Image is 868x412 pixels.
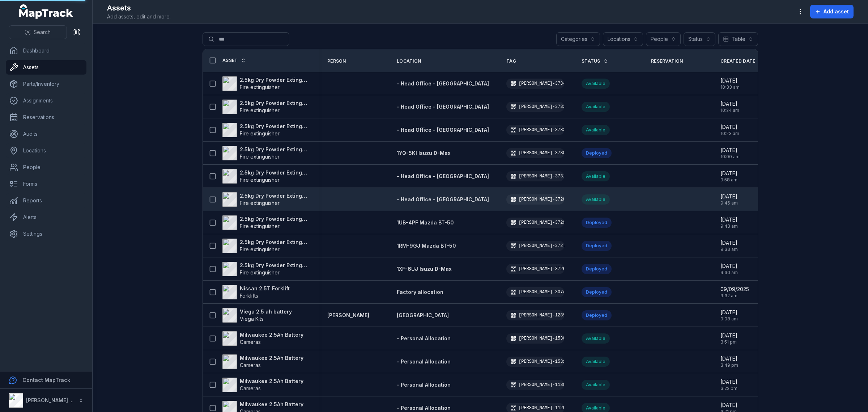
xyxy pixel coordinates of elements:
[720,339,737,345] span: 3:51 pm
[397,358,451,365] a: - Personal Allocation
[720,309,738,322] time: 8/1/2025, 9:08:06 AM
[582,58,608,64] a: Status
[222,146,310,160] a: 2.5kg Dry Powder ExtinguisherFire extinguisher
[240,76,310,84] strong: 2.5kg Dry Powder Extinguisher
[720,170,737,177] span: [DATE]
[397,266,452,272] span: 1XF-6UJ Isuzu D-Max
[240,123,310,130] strong: 2.5kg Dry Powder Extinguisher
[222,100,310,114] a: 2.5kg Dry Powder ExtinguisherFire extinguisher
[240,223,280,229] span: Fire extinguisher
[720,177,737,183] span: 9:58 am
[240,146,310,153] strong: 2.5kg Dry Powder Extinguisher
[6,210,86,224] a: Alerts
[582,241,612,251] div: Deployed
[240,401,303,408] strong: Milwaukee 2.5Ah Battery
[397,103,489,110] a: - Head Office - [GEOGRAPHIC_DATA]
[107,13,171,20] span: Add assets, edit and more.
[107,3,171,13] h2: Assets
[720,216,738,229] time: 9/11/2025, 9:43:57 AM
[720,123,739,136] time: 9/11/2025, 10:23:22 AM
[397,58,421,64] span: Location
[506,264,564,274] div: [PERSON_NAME]-3726
[222,123,310,137] a: 2.5kg Dry Powder ExtinguisherFire extinguisher
[6,227,86,241] a: Settings
[397,335,451,341] span: - Personal Allocation
[240,293,258,299] span: Forklifts
[720,402,737,409] span: [DATE]
[240,169,310,176] strong: 2.5kg Dry Powder Extinguisher
[327,312,369,319] a: [PERSON_NAME]
[6,127,86,141] a: Audits
[6,60,86,75] a: Assets
[240,385,261,391] span: Cameras
[222,354,303,369] a: Milwaukee 2.5Ah BatteryCameras
[397,80,489,87] span: - Head Office - [GEOGRAPHIC_DATA]
[506,102,564,112] div: [PERSON_NAME]-3733
[9,25,67,39] button: Search
[506,357,564,367] div: [PERSON_NAME]-1531
[720,386,737,391] span: 3:22 pm
[582,333,610,344] div: Available
[506,310,564,320] div: [PERSON_NAME]-1289
[240,331,303,339] strong: Milwaukee 2.5Ah Battery
[240,177,280,183] span: Fire extinguisher
[240,339,261,345] span: Cameras
[720,77,740,90] time: 9/11/2025, 10:33:24 AM
[222,239,310,253] a: 2.5kg Dry Powder ExtinguisherFire extinguisher
[26,397,76,403] strong: [PERSON_NAME] Air
[720,170,737,183] time: 9/11/2025, 9:58:40 AM
[6,143,86,158] a: Locations
[397,173,489,180] a: - Head Office - [GEOGRAPHIC_DATA]
[720,100,739,108] span: [DATE]
[720,309,738,316] span: [DATE]
[222,285,290,299] a: Nissan 2.5T ForkliftForklifts
[506,333,564,344] div: [PERSON_NAME]-1530
[397,104,489,110] span: - Head Office - [GEOGRAPHIC_DATA]
[397,126,489,134] a: - Head Office - [GEOGRAPHIC_DATA]
[720,332,737,345] time: 7/22/2025, 3:51:24 PM
[240,107,280,113] span: Fire extinguisher
[222,76,310,91] a: 2.5kg Dry Powder ExtinguisherFire extinguisher
[240,316,264,322] span: Viega Kits
[720,147,740,160] time: 9/11/2025, 10:00:20 AM
[222,58,238,63] span: Asset
[240,378,303,385] strong: Milwaukee 2.5Ah Battery
[240,200,280,206] span: Fire extinguisher
[506,125,564,135] div: [PERSON_NAME]-3732
[240,154,280,160] span: Fire extinguisher
[240,262,310,269] strong: 2.5kg Dry Powder Extinguisher
[397,289,443,295] span: Factory allocation
[506,287,564,297] div: [PERSON_NAME]-3074
[582,218,612,228] div: Deployed
[397,243,456,249] span: 1RM-9GJ Mazda BT-50
[720,77,740,84] span: [DATE]
[720,362,738,368] span: 3:49 pm
[222,262,310,276] a: 2.5kg Dry Powder ExtinguisherFire extinguisher
[240,269,280,276] span: Fire extinguisher
[684,32,715,46] button: Status
[582,171,610,181] div: Available
[397,404,451,412] a: - Personal Allocation
[582,357,610,367] div: Available
[506,171,564,181] div: [PERSON_NAME]-3731
[397,173,489,179] span: - Head Office - [GEOGRAPHIC_DATA]
[240,362,261,368] span: Cameras
[506,79,564,89] div: [PERSON_NAME]-3734
[582,58,600,64] span: Status
[397,382,451,388] span: - Personal Allocation
[397,219,454,226] a: 1UB-4PF Mazda BT-50
[6,193,86,208] a: Reports
[720,100,739,113] time: 9/11/2025, 10:24:26 AM
[824,8,849,15] span: Add asset
[397,196,489,202] span: - Head Office - [GEOGRAPHIC_DATA]
[720,286,749,293] span: 09/09/2025
[720,270,738,276] span: 9:30 am
[582,380,610,390] div: Available
[720,239,738,252] time: 9/11/2025, 9:33:56 AM
[222,308,292,323] a: Viega 2.5 ah batteryViega Kits
[222,169,310,184] a: 2.5kg Dry Powder ExtinguisherFire extinguisher
[397,80,489,87] a: - Head Office - [GEOGRAPHIC_DATA]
